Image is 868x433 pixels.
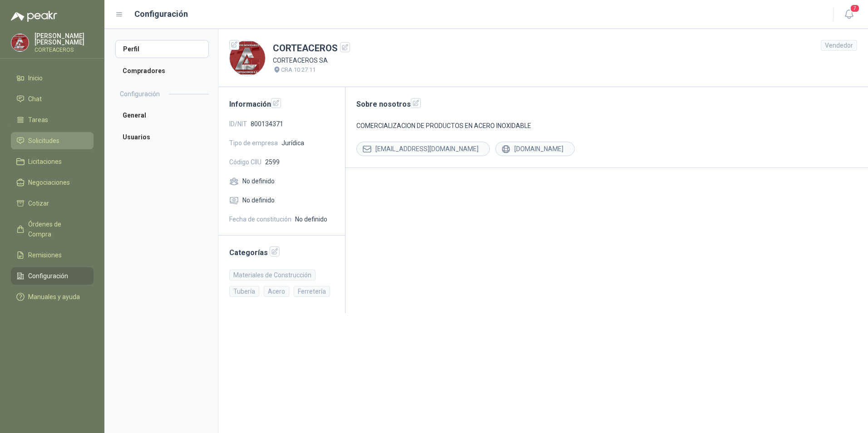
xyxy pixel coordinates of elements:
p: [PERSON_NAME] [PERSON_NAME] [35,33,94,45]
a: Tareas [11,111,94,128]
span: 2599 [265,157,280,167]
span: Remisiones [28,250,62,260]
p: CORTEACEROS [35,47,94,53]
div: [EMAIL_ADDRESS][DOMAIN_NAME] [356,142,490,156]
a: Manuales y ayuda [11,288,94,305]
span: Inicio [28,73,43,83]
span: Tareas [28,115,48,125]
h2: Sobre nosotros [356,98,857,110]
a: Remisiones [11,246,94,264]
img: Company Logo [230,40,265,76]
a: Solicitudes [11,132,94,149]
p: CORTEACEROS SA [273,55,350,65]
div: Acero [264,286,289,297]
span: Licitaciones [28,157,62,167]
div: Materiales de Construcción [229,270,316,280]
div: Tubería [229,286,259,297]
span: No definido [295,214,327,224]
span: Negociaciones [28,177,70,187]
span: Jurídica [281,138,304,148]
span: Chat [28,94,42,104]
a: Licitaciones [11,153,94,170]
img: Company Logo [11,34,29,51]
span: No definido [242,176,275,186]
div: [DOMAIN_NAME] [495,142,575,156]
a: Cotizar [11,195,94,212]
a: General [115,106,209,124]
a: Compradores [115,62,209,80]
p: COMERCIALIZACION DE PRODUCTOS EN ACERO INOXIDABLE [356,121,857,131]
a: Perfil [115,40,209,58]
a: Inicio [11,69,94,87]
span: Configuración [28,271,68,281]
a: Chat [11,90,94,108]
span: 800134371 [251,119,283,129]
div: Ferretería [294,286,330,297]
span: Manuales y ayuda [28,292,80,302]
span: Fecha de constitución [229,214,291,224]
span: 7 [850,4,860,13]
button: 7 [841,6,857,23]
a: Negociaciones [11,174,94,191]
h1: CORTEACEROS [273,41,350,55]
span: Órdenes de Compra [28,219,85,239]
a: Órdenes de Compra [11,216,94,243]
h2: Información [229,98,334,110]
span: No definido [242,195,275,205]
span: ID/NIT [229,119,247,129]
p: CRA 10 27 11 [281,65,316,74]
img: Logo peakr [11,11,57,22]
h2: Categorías [229,246,334,258]
div: Vendedor [821,40,857,51]
a: Usuarios [115,128,209,146]
span: Tipo de empresa [229,138,278,148]
h2: Configuración [120,89,160,99]
span: Solicitudes [28,136,59,146]
h1: Configuración [134,8,188,20]
span: Código CIIU [229,157,261,167]
span: Cotizar [28,198,49,208]
a: Configuración [11,267,94,285]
